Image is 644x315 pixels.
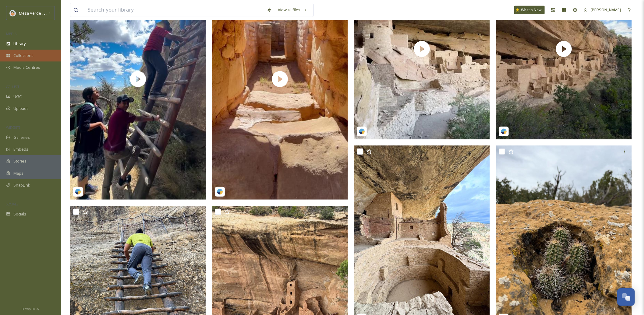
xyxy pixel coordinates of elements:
span: Socials [13,211,26,217]
a: Privacy Policy [22,305,39,312]
img: snapsea-logo.png [359,128,365,135]
a: View all files [275,4,310,16]
input: Search your library [84,3,264,17]
span: UGC [13,94,22,100]
span: Collections [13,53,34,58]
a: What's New [514,6,545,14]
img: snapsea-logo.png [217,189,223,195]
span: Privacy Policy [22,307,39,311]
a: [PERSON_NAME] [581,4,624,16]
span: Media Centres [13,65,40,70]
span: WIDGETS [6,125,20,130]
span: Galleries [13,135,30,140]
span: SOCIALS [6,202,18,206]
img: MVC%20SnapSea%20logo%20%281%29.png [10,10,16,16]
button: Open Chat [617,288,635,306]
span: Mesa Verde Country [19,10,56,16]
img: snapsea-logo.png [501,128,507,135]
span: Library [13,41,26,47]
span: Stories [13,158,27,164]
span: [PERSON_NAME] [591,7,621,12]
img: snapsea-logo.png [75,189,81,195]
span: MEDIA [6,31,17,36]
span: Embeds [13,146,28,152]
span: COLLECT [6,84,19,89]
span: SnapLink [13,182,30,188]
span: Uploads [13,106,29,111]
span: Maps [13,170,23,176]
